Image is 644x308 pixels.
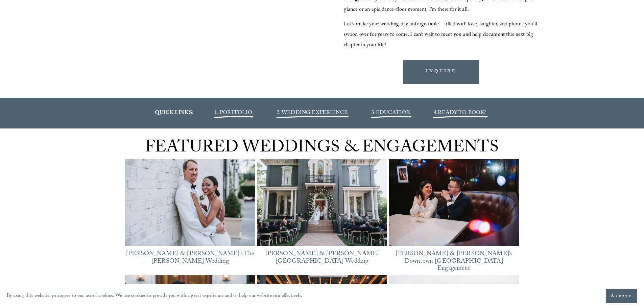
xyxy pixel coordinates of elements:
[344,20,539,50] span: Let’s make your wedding day unforgettable—filled with love, laughter, and photos you’ll swoon ove...
[372,109,410,118] span: 3.
[606,289,637,303] button: Accept
[257,159,387,246] img: Chantel &amp; James’ Heights House Hotel Wedding
[126,249,254,267] a: [PERSON_NAME] & [PERSON_NAME]’s The [PERSON_NAME] Wedding
[376,109,410,118] a: EDUCATION
[125,159,255,246] a: Bella &amp; Mike’s The Maxwell Raleigh Wedding
[438,109,486,118] a: READY TO BOOK?
[155,109,193,118] strong: QUICK LINKS:
[403,60,479,84] a: INQUIRE
[434,109,438,118] span: 4.
[389,159,519,246] img: Lorena &amp; Tom’s Downtown Durham Engagement
[611,293,632,300] span: Accept
[7,291,303,301] p: By using this website, you agree to our use of cookies. We use cookies to provide you with a grea...
[396,249,512,274] a: [PERSON_NAME] & [PERSON_NAME]’s Downtown [GEOGRAPHIC_DATA] Engagement
[145,135,499,163] span: FEATURED WEDDINGS & ENGAGEMENTS
[125,153,255,251] img: Bella &amp; Mike’s The Maxwell Raleigh Wedding
[214,109,252,118] a: 1. PORTFOLIO
[265,249,379,267] a: [PERSON_NAME] & [PERSON_NAME][GEOGRAPHIC_DATA] Wedding
[277,109,348,118] a: 2. WEDDING EXPERIENCE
